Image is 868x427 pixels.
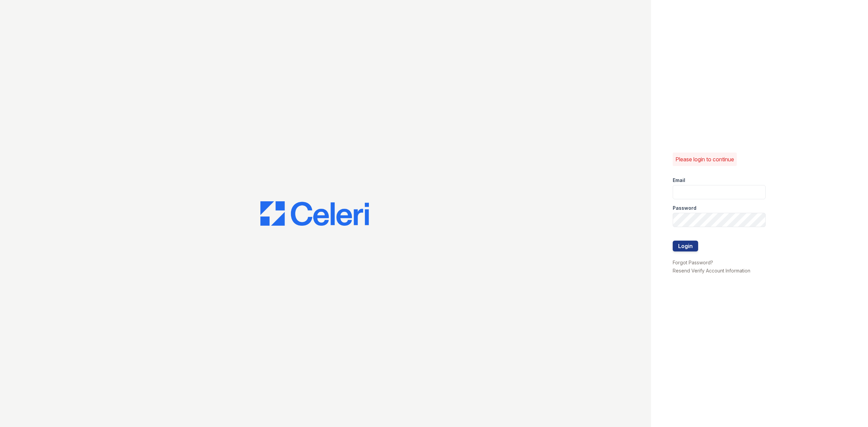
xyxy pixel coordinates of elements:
img: CE_Logo_Blue-a8612792a0a2168367f1c8372b55b34899dd931a85d93a1a3d3e32e68fde9ad4.png [260,201,369,226]
a: Resend Verify Account Information [673,268,750,273]
label: Password [673,205,696,211]
a: Forgot Password? [673,260,713,265]
label: Email [673,177,685,184]
button: Login [673,241,698,251]
p: Please login to continue [675,155,734,163]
